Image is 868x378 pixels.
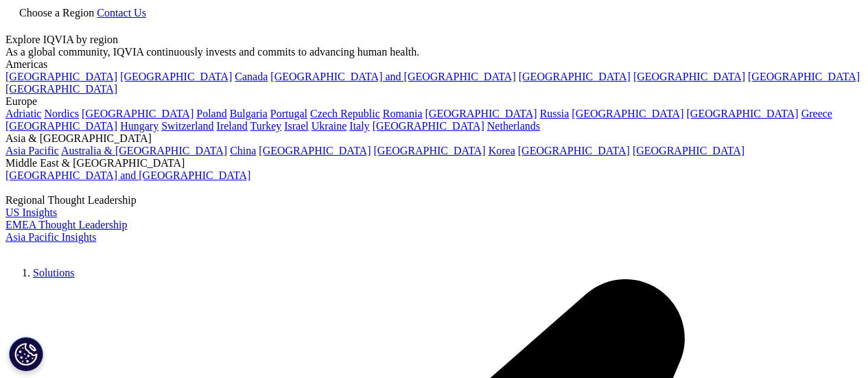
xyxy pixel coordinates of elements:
a: Korea [489,145,515,156]
div: As a global community, IQVIA continuously invests and commits to advancing human health. [5,46,863,58]
a: [GEOGRAPHIC_DATA] and [GEOGRAPHIC_DATA] [5,169,250,181]
a: [GEOGRAPHIC_DATA] [82,108,193,119]
a: [GEOGRAPHIC_DATA] [633,71,745,82]
button: Cookies Settings [9,337,43,371]
a: [GEOGRAPHIC_DATA] [373,120,484,132]
a: EMEA Thought Leadership [5,219,127,231]
div: Explore IQVIA by region [5,34,863,46]
a: [GEOGRAPHIC_DATA] [687,108,799,119]
div: Regional Thought Leadership [5,194,863,206]
a: Canada [235,71,268,82]
a: [GEOGRAPHIC_DATA] [748,71,860,82]
a: [GEOGRAPHIC_DATA] [5,120,117,132]
span: Choose a Region [19,7,94,19]
a: Adriatic [5,108,41,119]
a: Bulgaria [230,108,268,119]
a: [GEOGRAPHIC_DATA] [519,71,631,82]
a: Nordics [44,108,79,119]
a: Hungary [120,120,159,132]
a: Ireland [217,120,248,132]
a: Greece [801,108,832,119]
a: [GEOGRAPHIC_DATA] [5,83,117,95]
a: [GEOGRAPHIC_DATA] [374,145,486,156]
a: Poland [196,108,226,119]
a: [GEOGRAPHIC_DATA] [572,108,683,119]
a: Asia Pacific Insights [5,231,96,243]
a: Switzerland [161,120,213,132]
a: Ukraine [312,120,347,132]
a: [GEOGRAPHIC_DATA] [5,71,117,82]
a: Portugal [270,108,307,119]
div: Europe [5,95,863,108]
a: [GEOGRAPHIC_DATA] [425,108,537,119]
a: [GEOGRAPHIC_DATA] [518,145,630,156]
a: Turkey [250,120,282,132]
a: Romania [383,108,423,119]
a: Solutions [33,267,74,279]
a: Czech Republic [310,108,380,119]
a: [GEOGRAPHIC_DATA] [120,71,232,82]
a: Asia Pacific [5,145,59,156]
a: [GEOGRAPHIC_DATA] [259,145,371,156]
a: Russia [540,108,570,119]
a: Contact Us [97,7,146,19]
div: Asia & [GEOGRAPHIC_DATA] [5,132,863,145]
a: Netherlands [487,120,540,132]
div: Middle East & [GEOGRAPHIC_DATA] [5,157,863,169]
a: [GEOGRAPHIC_DATA] [633,145,744,156]
a: China [230,145,256,156]
a: Australia & [GEOGRAPHIC_DATA] [61,145,227,156]
a: Italy [349,120,369,132]
a: Israel [284,120,309,132]
a: [GEOGRAPHIC_DATA] and [GEOGRAPHIC_DATA] [270,71,515,82]
a: US Insights [5,206,57,218]
div: Americas [5,58,863,71]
